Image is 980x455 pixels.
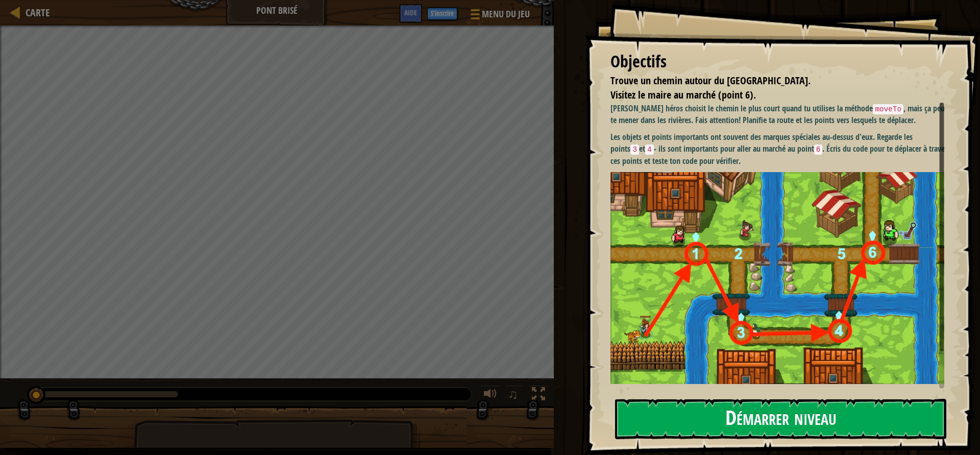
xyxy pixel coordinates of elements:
code: 4 [645,145,654,155]
span: Aide [404,8,417,17]
div: Objectifs [610,50,944,74]
p: [PERSON_NAME] héros choisit le chemin le plus court quand tu utilises la méthode , mais ça peut t... [610,103,952,126]
code: 3 [630,145,639,155]
code: 6 [814,145,823,155]
button: Basculer en plein écran [528,385,549,406]
span: Menu du jeu [482,8,530,21]
button: Ajuster le volume [480,385,501,406]
button: Démarrer niveau [615,399,946,439]
li: Trouve un chemin autour du pont cassé. [598,74,942,88]
span: Visitez le maire au marché (point 6). [610,88,756,102]
code: moveTo [873,104,903,114]
img: Bbb [610,172,952,384]
li: Visitez le maire au marché (point 6). [598,88,942,103]
button: Menu du jeu [462,4,536,28]
span: ♫ [508,387,518,402]
span: Trouve un chemin autour du [GEOGRAPHIC_DATA]. [610,74,811,87]
p: Les objets et points importants ont souvent des marques spéciales au-dessus d'eux. Regarde les po... [610,131,952,166]
button: S'inscrire [427,8,457,20]
span: Carte [26,6,50,19]
a: Carte [20,6,50,19]
button: ♫ [506,385,523,406]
